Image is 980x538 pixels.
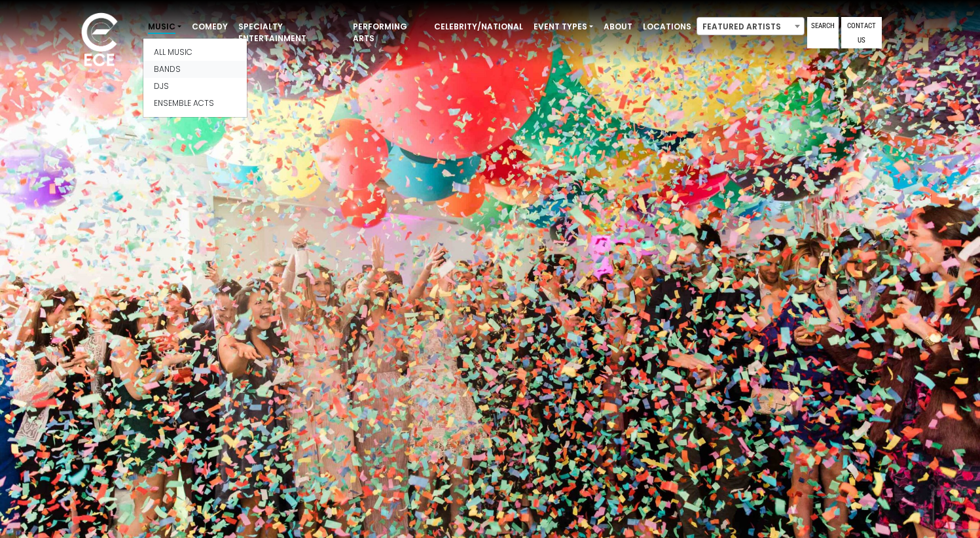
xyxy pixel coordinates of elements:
[841,17,882,48] a: Contact Us
[429,16,528,38] a: Celebrity/National
[143,78,247,95] a: Djs
[143,16,187,38] a: Music
[67,9,132,73] img: ece_new_logo_whitev2-1.png
[187,16,233,38] a: Comedy
[697,17,805,35] span: Featured Artists
[807,17,839,48] a: Search
[143,95,247,112] a: Ensemble Acts
[598,16,638,38] a: About
[233,16,348,50] a: Specialty Entertainment
[528,16,598,38] a: Event Types
[143,61,247,78] a: Bands
[638,16,697,38] a: Locations
[143,44,247,61] a: All Music
[697,18,804,36] span: Featured Artists
[348,16,429,50] a: Performing Arts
